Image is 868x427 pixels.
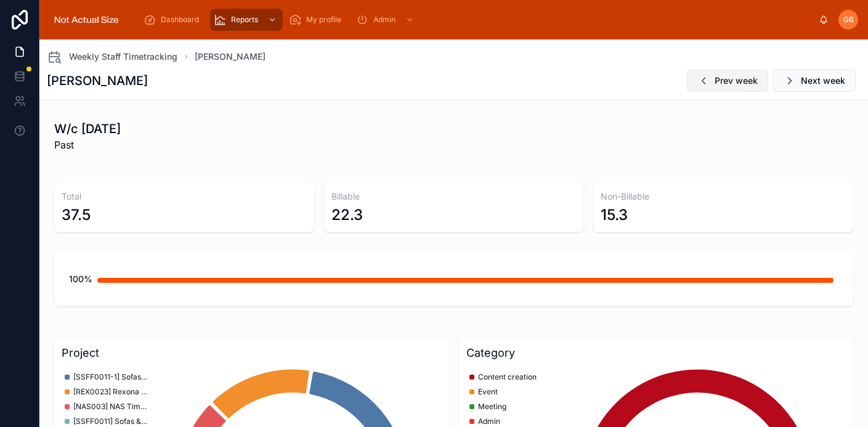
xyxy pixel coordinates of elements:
[715,75,758,87] span: Prev week
[69,51,177,63] span: Weekly Staff Timetracking
[478,372,537,382] span: Content creation
[73,387,147,397] span: [REX0023] Rexona | [GEOGRAPHIC_DATA] | B2 Production & Post
[478,387,498,397] span: Event
[466,344,846,362] h3: Category
[54,137,121,152] span: Past
[62,344,442,362] h3: Project
[210,9,283,31] a: Reports
[801,75,845,87] span: Next week
[62,205,91,225] div: 37.5
[73,372,147,382] span: [SSFF0011-1] Sofas & Stuff | Showroom Guides | Additional Showroom Edits
[47,72,148,89] h1: [PERSON_NAME]
[843,15,854,25] span: GB
[601,205,628,225] div: 15.3
[231,15,258,25] span: Reports
[62,190,307,203] h3: Total
[47,49,177,64] a: Weekly Staff Timetracking
[601,190,846,203] h3: Non-Billable
[134,6,819,33] div: scrollable content
[773,70,856,92] button: Next week
[352,9,420,31] a: Admin
[306,15,341,25] span: My profile
[687,70,768,92] button: Prev week
[478,417,500,426] span: Admin
[69,267,92,291] div: 100%
[73,402,147,412] span: [NAS003] NAS Time OOO
[373,15,395,25] span: Admin
[54,120,121,137] h1: W/c [DATE]
[331,190,577,203] h3: Billable
[195,51,266,63] a: [PERSON_NAME]
[331,205,363,225] div: 22.3
[73,417,147,426] span: [SSFF0011] Sofas & Stuff | Showroom Guides | Chelsea Showroom
[161,15,199,25] span: Dashboard
[478,402,506,412] span: Meeting
[49,10,124,30] img: App logo
[285,9,350,31] a: My profile
[140,9,208,31] a: Dashboard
